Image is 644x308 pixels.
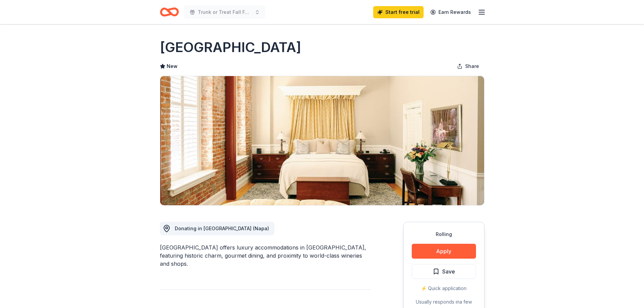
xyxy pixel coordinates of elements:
[160,76,484,205] img: Image for Napa River Inn
[167,62,177,70] span: New
[412,230,476,238] div: Rolling
[452,60,484,73] button: Share
[160,4,179,20] a: Home
[160,38,301,57] h1: [GEOGRAPHIC_DATA]
[426,6,475,18] a: Earn Rewards
[160,243,371,268] div: [GEOGRAPHIC_DATA] offers luxury accommodations in [GEOGRAPHIC_DATA], featuring historic charm, go...
[412,264,476,279] button: Save
[184,5,265,19] button: Trunk or Treat Fall Festival
[412,284,476,292] div: ⚡️ Quick application
[175,226,269,231] span: Donating in [GEOGRAPHIC_DATA] (Napa)
[198,8,252,16] span: Trunk or Treat Fall Festival
[465,62,479,70] span: Share
[412,244,476,259] button: Apply
[373,6,424,18] a: Start free trial
[442,267,455,276] span: Save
